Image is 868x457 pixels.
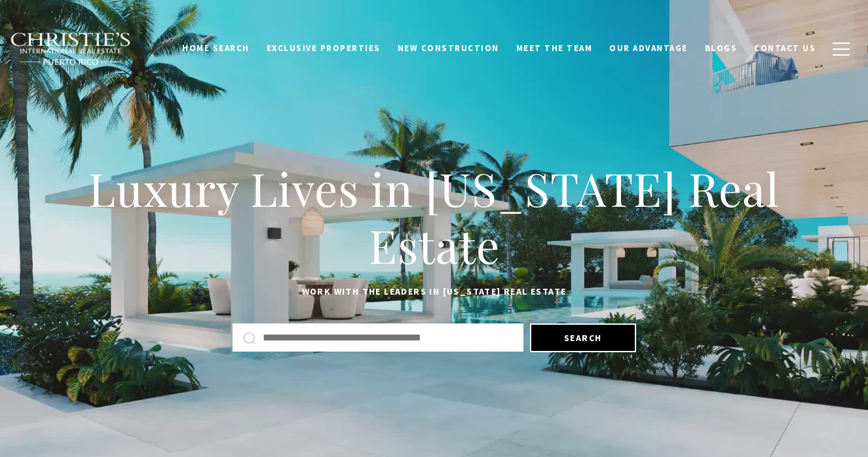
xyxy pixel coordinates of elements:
button: Search [530,323,636,352]
span: Exclusive Properties [267,43,381,54]
span: Blogs [705,43,738,54]
p: Work with the leaders in [US_STATE] Real Estate [33,284,835,300]
a: Exclusive Properties [258,36,389,61]
span: Contact Us [754,43,816,54]
a: Meet the Team [508,36,601,61]
a: Blogs [696,36,746,61]
h1: Luxury Lives in [US_STATE] Real Estate [33,160,835,274]
span: New Construction [398,43,499,54]
a: New Construction [389,36,508,61]
span: Our Advantage [609,43,688,54]
a: Our Advantage [601,36,696,61]
a: Home Search [174,36,258,61]
img: Christie's International Real Estate black text logo [10,32,132,66]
